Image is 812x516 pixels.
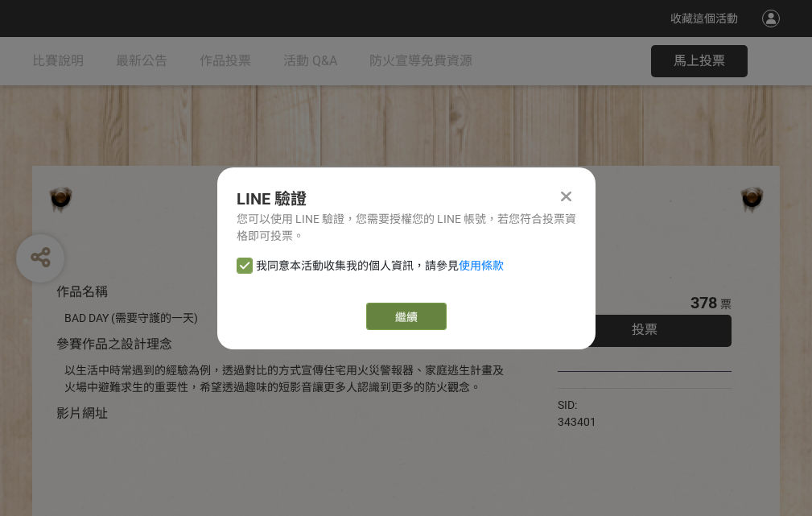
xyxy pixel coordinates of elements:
span: 收藏這個活動 [670,12,738,25]
div: 您可以使用 LINE 驗證，您需要授權您的 LINE 帳號，若您符合投票資格即可投票。 [237,211,576,245]
a: 比賽說明 [32,37,84,85]
span: 票 [720,298,732,311]
iframe: Facebook Share [600,397,681,413]
span: 參賽作品之設計理念 [56,336,172,352]
a: 防火宣導免費資源 [369,37,472,85]
span: 我同意本活動收集我的個人資訊，請參見 [256,258,504,275]
span: 投票 [632,322,657,337]
span: 最新公告 [116,53,167,68]
a: 作品投票 [200,37,251,85]
div: BAD DAY (需要守護的一天) [64,310,509,327]
a: 繼續 [366,303,447,330]
span: 活動 Q&A [283,53,337,68]
div: 以生活中時常遇到的經驗為例，透過對比的方式宣傳住宅用火災警報器、家庭逃生計畫及火場中避難求生的重要性，希望透過趣味的短影音讓更多人認識到更多的防火觀念。 [64,362,509,396]
span: 作品名稱 [56,284,108,299]
span: 馬上投票 [674,53,725,68]
span: 比賽說明 [32,53,84,68]
span: SID: 343401 [558,398,596,428]
div: LINE 驗證 [237,187,576,211]
a: 活動 Q&A [283,37,337,85]
span: 作品投票 [200,53,251,68]
span: 影片網址 [56,406,108,421]
a: 最新公告 [116,37,167,85]
span: 378 [690,293,717,312]
span: 防火宣導免費資源 [369,53,472,68]
a: 使用條款 [459,259,504,272]
button: 馬上投票 [651,45,748,77]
